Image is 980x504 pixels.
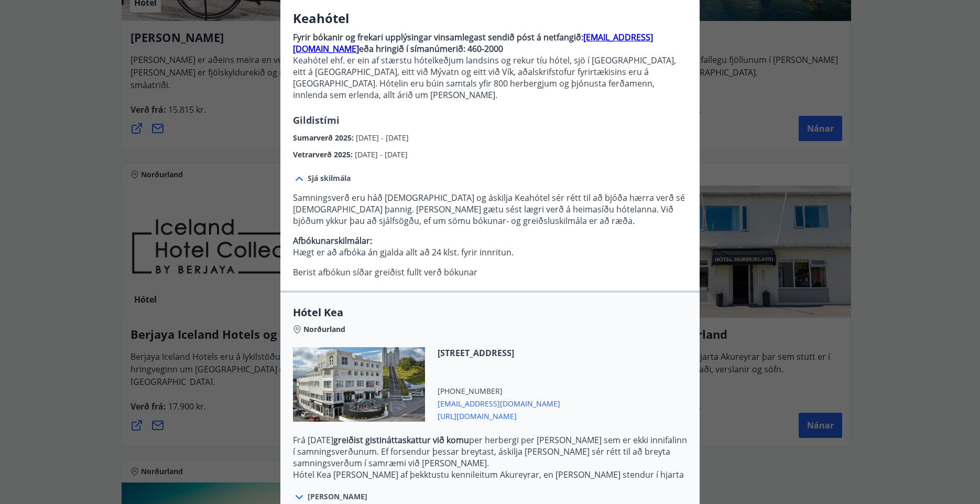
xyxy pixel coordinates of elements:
span: Sjá skilmála [308,173,351,184]
span: Norðurland [303,324,345,335]
strong: eða hringið í símanúmerið: 460-2000 [359,43,503,55]
strong: Afbókunarskilmálar: [293,235,372,246]
span: [STREET_ADDRESS] [438,347,560,359]
span: Gildistími [293,114,340,126]
span: [DATE] - [DATE] [356,133,409,143]
span: Hótel Kea [293,305,687,320]
a: [EMAIL_ADDRESS][DOMAIN_NAME] [293,31,653,55]
span: [DATE] - [DATE] [355,149,408,159]
span: [EMAIL_ADDRESS][DOMAIN_NAME] [438,396,560,409]
h3: Keahótel [293,9,687,27]
p: Keahótel ehf. er ein af stærstu hótelkeðjum landsins og rekur tíu hótel, sjö í [GEOGRAPHIC_DATA],... [293,55,687,101]
span: [URL][DOMAIN_NAME] [438,409,560,422]
span: Vetrarverð 2025 : [293,149,355,159]
span: [PHONE_NUMBER] [438,386,560,396]
strong: Fyrir bókanir og frekari upplýsingar vinsamlegast sendið póst á netfangið: [293,31,583,43]
p: Samningsverð eru háð [DEMOGRAPHIC_DATA] og áskilja Keahótel sér rétt til að bjóða hærra verð sé [... [293,192,687,227]
p: Berist afbókun síðar greiðist fullt verð bókunar [293,266,687,278]
p: Hægt er að afbóka án gjalda allt að 24 klst. fyrir innritun. [293,235,687,258]
span: Sumarverð 2025 : [293,133,356,143]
